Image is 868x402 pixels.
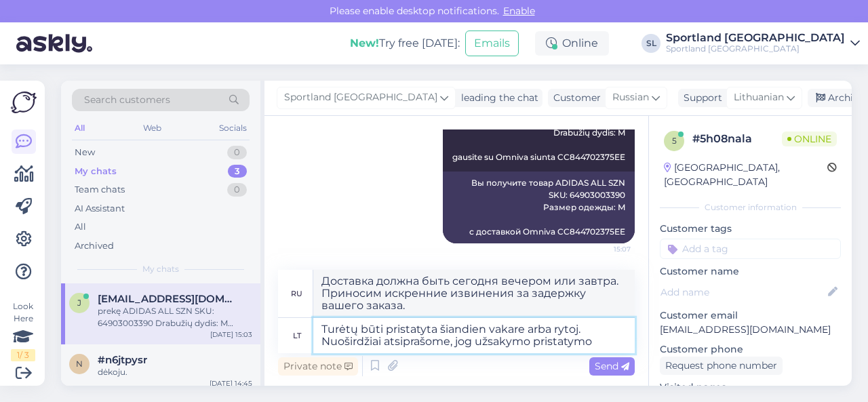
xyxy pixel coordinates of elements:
span: j [77,298,81,308]
div: Look Here [11,300,35,361]
div: [GEOGRAPHIC_DATA], [GEOGRAPHIC_DATA] [664,161,827,189]
input: Add a tag [660,239,841,259]
div: Вы получите товар ADIDAS ALL SZN SKU: 64903003390 Размер одежды: M с доставкой Omniva CC844702375EE [443,172,635,243]
span: Enable [499,5,539,17]
div: 0 [227,183,247,197]
div: Web [140,119,164,137]
p: Customer phone [660,342,841,357]
div: Online [535,31,609,56]
div: # 5h08nala [692,131,782,147]
span: Russian [612,90,649,105]
span: 5 [672,136,677,146]
div: 3 [228,165,247,178]
div: Support [678,91,722,105]
div: All [75,220,86,234]
div: Request phone number [660,357,783,375]
p: [EMAIL_ADDRESS][DOMAIN_NAME] [660,323,841,337]
div: Try free [DATE]: [350,35,460,52]
span: Lithuanian [734,90,784,105]
span: Sportland [GEOGRAPHIC_DATA] [284,90,437,105]
div: Sportland [GEOGRAPHIC_DATA] [666,33,845,43]
img: Askly Logo [11,92,37,113]
div: lt [293,324,301,347]
div: [DATE] 14:45 [210,378,252,388]
div: Customer [548,91,601,105]
span: #n6jtpysr [98,354,147,366]
div: Socials [216,119,250,137]
div: Customer information [660,201,841,214]
div: All [72,119,87,137]
input: Add name [660,285,825,300]
p: Customer tags [660,222,841,236]
span: n [76,359,83,369]
span: Search customers [84,93,170,107]
p: Visited pages [660,380,841,395]
div: [DATE] 15:03 [210,329,252,340]
div: AI Assistant [75,202,125,216]
b: New! [350,37,379,49]
div: Team chats [75,183,125,197]
span: Online [782,132,837,146]
div: Archived [75,239,114,253]
div: My chats [75,165,117,178]
div: 0 [227,146,247,159]
div: leading the chat [456,91,538,105]
span: My chats [142,263,179,275]
div: dėkoju. [98,366,252,378]
div: prekę ADIDAS ALL SZN SKU: 64903003390 Drabužių dydis: M gausite su Omniva siunta CC844702375EE [98,305,252,329]
textarea: Turėtų būti pristatyta šiandien vakare arba rytoj. Nuoširdžiai atsiprašome, jog užsakymo pristatymo [313,318,635,353]
div: 1 / 3 [11,349,35,361]
p: Customer name [660,264,841,279]
div: ru [291,282,302,305]
span: juliaramilevna@gmail.com [98,293,239,305]
textarea: Доставка должна быть сегодня вечером или завтра. Приносим искренние извинения за задержку вашего ... [313,270,635,317]
div: New [75,146,95,159]
span: 15:07 [580,244,631,254]
a: Sportland [GEOGRAPHIC_DATA]Sportland [GEOGRAPHIC_DATA] [666,33,860,54]
p: Customer email [660,308,841,323]
div: Private note [278,357,358,376]
div: SL [642,34,660,53]
span: Send [595,360,629,372]
div: Sportland [GEOGRAPHIC_DATA] [666,43,845,54]
button: Emails [465,31,519,56]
